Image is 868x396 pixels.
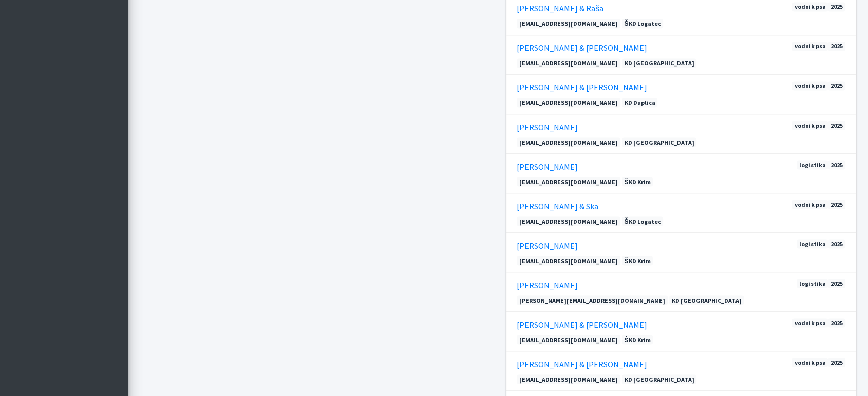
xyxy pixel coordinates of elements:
span: 2025 [828,279,845,288]
span: 2025 [828,358,845,367]
span: 2025 [828,239,845,248]
a: KD [GEOGRAPHIC_DATA] [622,374,697,384]
a: ŠKD Logatec [622,19,664,28]
span: vodnik psa [792,358,828,367]
span: vodnik psa [792,81,828,90]
a: [EMAIL_ADDRESS][DOMAIN_NAME] [517,137,620,147]
span: 2025 [828,42,845,51]
a: [EMAIL_ADDRESS][DOMAIN_NAME] [517,374,620,384]
span: 2025 [828,2,845,11]
a: [PERSON_NAME] & Ska [517,201,598,211]
a: [EMAIL_ADDRESS][DOMAIN_NAME] [517,216,620,226]
a: [PERSON_NAME] & [PERSON_NAME] [517,319,647,329]
span: 2025 [828,81,845,90]
a: [EMAIL_ADDRESS][DOMAIN_NAME] [517,58,620,68]
a: [PERSON_NAME] [517,280,578,290]
a: [EMAIL_ADDRESS][DOMAIN_NAME] [517,98,620,107]
a: [EMAIL_ADDRESS][DOMAIN_NAME] [517,177,620,186]
span: logistika [797,279,828,288]
span: vodnik psa [792,318,828,327]
a: ŠKD Krim [622,256,653,265]
span: 2025 [828,160,845,169]
a: KD Duplica [622,98,658,107]
a: [EMAIL_ADDRESS][DOMAIN_NAME] [517,19,620,28]
a: [PERSON_NAME] [517,240,578,250]
a: KD [GEOGRAPHIC_DATA] [622,58,697,68]
span: 2025 [828,121,845,130]
span: logistika [797,160,828,169]
a: ŠKD Krim [622,335,653,344]
a: [PERSON_NAME] [517,122,578,132]
a: [PERSON_NAME] [517,161,578,171]
a: [PERSON_NAME][EMAIL_ADDRESS][DOMAIN_NAME] [517,295,668,305]
span: vodnik psa [792,200,828,209]
span: vodnik psa [792,121,828,130]
a: [EMAIL_ADDRESS][DOMAIN_NAME] [517,335,620,344]
a: ŠKD Krim [622,177,653,186]
a: [PERSON_NAME] & [PERSON_NAME] [517,82,647,92]
a: KD [GEOGRAPHIC_DATA] [669,295,744,305]
a: [PERSON_NAME] & [PERSON_NAME] [517,359,647,369]
span: logistika [797,239,828,248]
a: KD [GEOGRAPHIC_DATA] [622,137,697,147]
span: 2025 [828,318,845,327]
a: [PERSON_NAME] & [PERSON_NAME] [517,43,647,53]
a: ŠKD Logatec [622,216,664,226]
span: 2025 [828,200,845,209]
span: vodnik psa [792,2,828,11]
span: vodnik psa [792,42,828,51]
a: [PERSON_NAME] & Raša [517,3,603,13]
a: [EMAIL_ADDRESS][DOMAIN_NAME] [517,256,620,265]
